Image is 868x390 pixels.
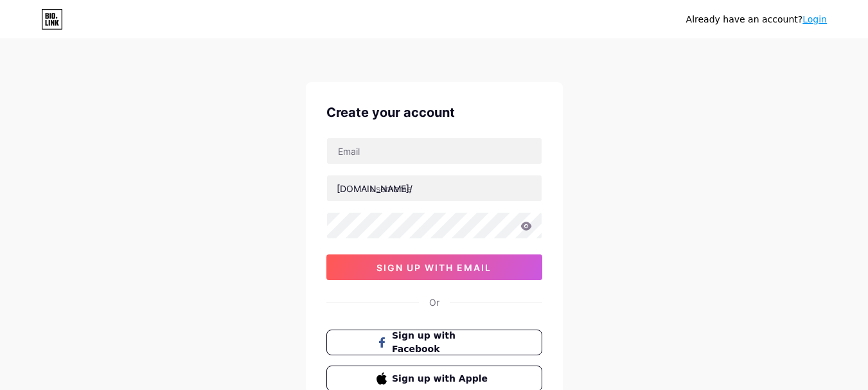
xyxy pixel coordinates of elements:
[686,13,827,26] div: Already have an account?
[326,254,542,280] button: sign up with email
[392,329,492,356] span: Sign up with Facebook
[326,103,542,122] div: Create your account
[802,14,827,24] a: Login
[429,296,439,309] div: Or
[327,175,542,201] input: username
[392,372,492,386] span: Sign up with Apple
[326,330,542,355] button: Sign up with Facebook
[337,182,412,195] div: [DOMAIN_NAME]/
[376,262,492,273] span: sign up with email
[327,138,542,164] input: Email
